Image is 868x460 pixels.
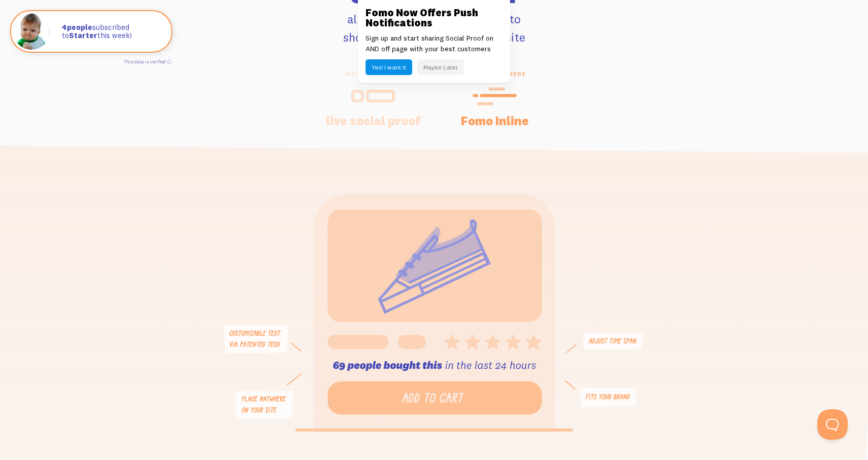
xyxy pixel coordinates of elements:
h3: Fomo Now Offers Push Notifications [366,8,502,28]
button: Yes! I want it [366,59,412,75]
a: This data is verified ⓘ [124,59,171,64]
span: 4 [62,23,67,32]
iframe: Help Scout Beacon - Open [817,409,848,440]
span: most popular [324,70,422,78]
strong: Starter [69,30,97,40]
img: Fomo [13,13,50,50]
button: Maybe Later [417,59,464,75]
h4: Fomo Inline [446,115,544,127]
p: Sign up and start sharing Social Proof on AND off page with your best customers [366,33,502,54]
h4: live social proof [324,115,422,127]
p: subscribed to this week! [62,23,161,40]
strong: people [62,22,92,32]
